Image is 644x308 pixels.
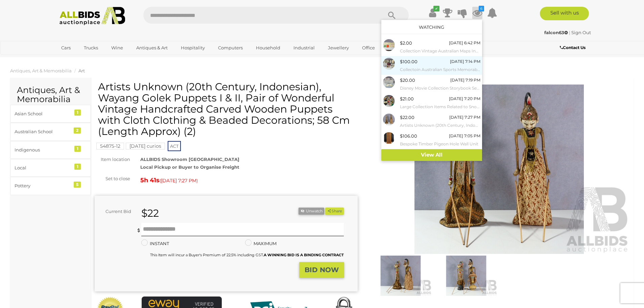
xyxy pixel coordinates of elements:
strong: ALLBIDS Showroom [GEOGRAPHIC_DATA] [140,157,239,162]
div: 1 [74,110,81,116]
i: 6 [479,6,484,11]
b: A WINNING BID IS A BINDING CONTRACT [264,253,344,257]
strong: falcon63 [544,30,568,35]
span: $2.00 [400,40,412,46]
mark: 54875-12 [96,143,124,149]
span: $106.00 [400,133,417,139]
a: Trucks [79,42,102,53]
a: Local 1 [10,159,91,177]
label: MAXIMUM [245,240,277,247]
div: 5 [74,182,81,188]
a: Jewellery [324,42,353,53]
div: 1 [74,146,81,152]
img: Artists Unknown (20th Century, Indonesian), Wayang Golek Puppets I & II, Pair of Wonderful Vintag... [369,256,432,296]
div: 2 [74,127,81,134]
a: $21.00 [DATE] 7:20 PM Large Collection Items Related to Snoopy Including Books, Soft Toys and More [381,93,482,112]
span: $22.00 [400,115,414,120]
a: falcon63 [544,30,569,35]
small: Collection Vintage Australian Maps Including BP NSW Booklet and More [400,47,480,55]
span: ( ) [160,178,198,183]
img: Artists Unknown (20th Century, Indonesian), Wayang Golek Puppets I & II, Pair of Wonderful Vintag... [435,256,497,296]
li: Unwatch this item [299,208,324,215]
button: BID NOW [299,262,344,278]
a: 6 [472,7,482,19]
div: Item location [90,156,135,163]
a: Sell with us [540,7,589,20]
a: Industrial [289,42,319,53]
div: Asian School [15,110,70,118]
span: [DATE] 7:27 PM [161,177,196,184]
i: ✔ [433,6,439,11]
b: Contact Us [560,45,586,50]
button: Share [325,208,344,215]
div: Current Bid [95,208,136,215]
a: Asian School 1 [10,105,91,123]
a: Contact Us [560,44,587,51]
span: $20.00 [400,77,415,83]
a: $22.00 [DATE] 7:27 PM Artists Unknown (20th Century, Indonesian), Wayang Golek Puppets I & II, Pa... [381,112,482,131]
img: 54901-6a.jpg [383,95,395,107]
a: Office [358,42,379,53]
strong: BID NOW [305,266,339,274]
img: 54733-2a.jpg [383,132,395,144]
a: Watching [419,24,444,30]
a: Sign Out [571,30,591,35]
img: 54901-2a.jpg [383,76,395,88]
a: $2.00 [DATE] 6:42 PM Collection Vintage Australian Maps Including BP NSW Booklet and More [381,38,482,56]
a: Wine [107,42,127,53]
div: [DATE] 6:42 PM [449,39,480,47]
div: [DATE] 7:14 PM [450,58,480,65]
button: Unwatch [299,208,324,215]
small: Collectoin Australian Sports Memorabilia Including Trading Cards, St Kilda Mirror and More [400,66,480,73]
img: 54901-3a.jpg [383,39,395,51]
img: 54875-12a.jpg [383,114,395,125]
small: Disney Movie Collection Storybook Set, Ten Volumes in Slip Case Sealed in Plastic, Along with [PE... [400,85,480,92]
h1: Artists Unknown (20th Century, Indonesian), Wayang Golek Puppets I & II, Pair of Wonderful Vintag... [98,81,356,137]
small: This Item will incur a Buyer's Premium of 22.5% including GST. [150,253,344,257]
span: $21.00 [400,96,414,101]
div: [DATE] 7:27 PM [449,114,480,121]
a: Computers [214,42,247,53]
a: Antiques, Art & Memorabilia [10,68,72,73]
strong: $22 [141,207,159,219]
a: 54875-12 [96,143,124,149]
a: [DATE] curios [126,143,165,149]
label: INSTANT [141,240,169,247]
div: [DATE] 7:20 PM [449,95,480,102]
small: Large Collection Items Related to Snoopy Including Books, Soft Toys and More [400,103,480,111]
a: ✔ [428,7,438,19]
div: [DATE] 7:05 PM [449,132,480,140]
a: $100.00 [DATE] 7:14 PM Collectoin Australian Sports Memorabilia Including Trading Cards, St Kilda... [381,56,482,75]
img: Artists Unknown (20th Century, Indonesian), Wayang Golek Puppets I & II, Pair of Wonderful Vintag... [368,85,631,254]
div: 1 [74,164,81,170]
div: Local [15,164,70,172]
a: Household [252,42,285,53]
a: Pottery 5 [10,177,91,195]
strong: 5h 41s [140,176,160,184]
h2: Antiques, Art & Memorabilia [17,86,84,104]
small: Artists Unknown (20th Century, Indonesian), Wayang Golek Puppets I & II, Pair of Wonderful Vintag... [400,122,480,129]
a: Cars [57,42,75,53]
strong: Local Pickup or Buyer to Organise Freight [140,164,239,170]
span: ACT [168,141,181,151]
div: Australian School [15,128,70,136]
span: | [569,30,570,35]
div: [DATE] 7:19 PM [450,76,480,84]
span: $100.00 [400,59,418,64]
a: Australian School 2 [10,123,91,141]
mark: [DATE] curios [126,143,165,149]
button: Search [375,7,409,24]
small: Bespoke Timber Pigeon Hole Wall Unit [400,140,480,148]
div: Pottery [15,182,70,190]
div: Indigenous [15,146,70,154]
a: $106.00 [DATE] 7:05 PM Bespoke Timber Pigeon Hole Wall Unit [381,131,482,149]
a: Art [78,68,85,73]
div: Set to close [90,175,135,183]
a: $20.00 [DATE] 7:19 PM Disney Movie Collection Storybook Set, Ten Volumes in Slip Case Sealed in P... [381,75,482,93]
a: Hospitality [176,42,209,53]
img: 54901-1a.jpg [383,58,395,70]
img: Allbids.com.au [56,7,129,25]
a: View All [381,149,482,161]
